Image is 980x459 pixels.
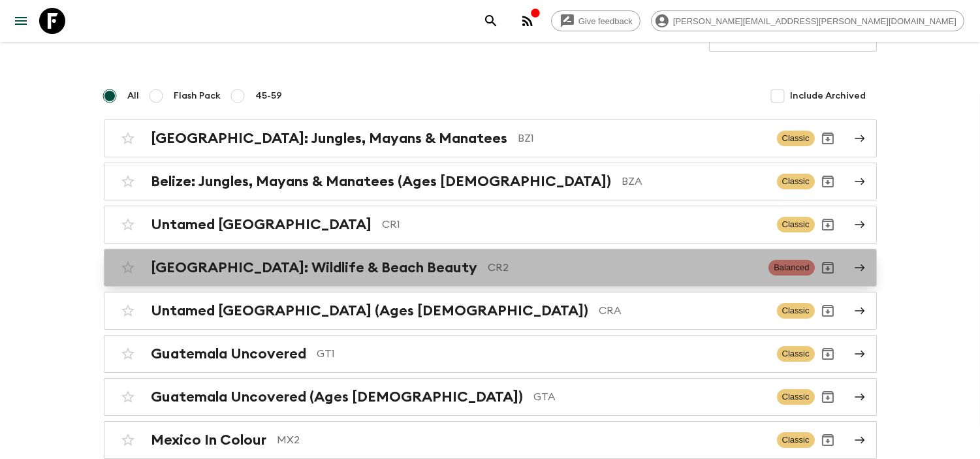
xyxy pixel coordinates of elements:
span: Classic [777,432,815,448]
a: Untamed [GEOGRAPHIC_DATA] (Ages [DEMOGRAPHIC_DATA])CRAClassicArchive [104,292,877,330]
span: Classic [777,174,815,189]
p: MX2 [277,432,767,448]
p: BZ1 [518,131,767,146]
a: Guatemala Uncovered (Ages [DEMOGRAPHIC_DATA])GTAClassicArchive [104,378,877,416]
p: CR1 [383,217,767,232]
button: Archive [815,168,841,195]
h2: Mexico In Colour [151,432,267,449]
a: [GEOGRAPHIC_DATA]: Wildlife & Beach BeautyCR2BalancedArchive [104,249,877,287]
a: Guatemala UncoveredGT1ClassicArchive [104,335,877,373]
span: [PERSON_NAME][EMAIL_ADDRESS][PERSON_NAME][DOMAIN_NAME] [666,16,964,26]
a: Mexico In ColourMX2ClassicArchive [104,421,877,459]
span: Classic [777,131,815,146]
span: Classic [777,303,815,319]
button: search adventures [478,8,504,34]
a: Belize: Jungles, Mayans & Manatees (Ages [DEMOGRAPHIC_DATA])BZAClassicArchive [104,163,877,200]
a: Untamed [GEOGRAPHIC_DATA]CR1ClassicArchive [104,206,877,244]
p: CR2 [488,260,759,276]
a: [GEOGRAPHIC_DATA]: Jungles, Mayans & ManateesBZ1ClassicArchive [104,119,877,157]
div: [PERSON_NAME][EMAIL_ADDRESS][PERSON_NAME][DOMAIN_NAME] [651,10,964,31]
p: GT1 [317,346,767,362]
button: Archive [815,341,841,367]
span: Give feedback [571,16,640,26]
span: All [128,89,140,103]
span: Classic [777,346,815,362]
p: CRA [599,303,767,319]
button: Archive [815,384,841,410]
button: Archive [815,125,841,151]
a: Give feedback [551,10,640,31]
button: Archive [815,255,841,281]
h2: Untamed [GEOGRAPHIC_DATA] [151,216,372,233]
button: Archive [815,427,841,453]
h2: Untamed [GEOGRAPHIC_DATA] (Ages [DEMOGRAPHIC_DATA]) [151,302,589,319]
h2: [GEOGRAPHIC_DATA]: Jungles, Mayans & Manatees [151,130,508,147]
span: Classic [777,217,815,232]
h2: Belize: Jungles, Mayans & Manatees (Ages [DEMOGRAPHIC_DATA]) [151,173,612,190]
span: Flash Pack [174,89,221,103]
button: Archive [815,212,841,238]
h2: Guatemala Uncovered (Ages [DEMOGRAPHIC_DATA]) [151,388,524,405]
p: GTA [534,389,767,405]
span: Classic [777,389,815,405]
span: Balanced [768,260,814,276]
h2: Guatemala Uncovered [151,345,307,362]
h2: [GEOGRAPHIC_DATA]: Wildlife & Beach Beauty [151,259,478,276]
span: 45-59 [256,89,283,103]
button: menu [8,8,34,34]
button: Archive [815,298,841,324]
span: Include Archived [791,89,866,103]
p: BZA [622,174,767,189]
